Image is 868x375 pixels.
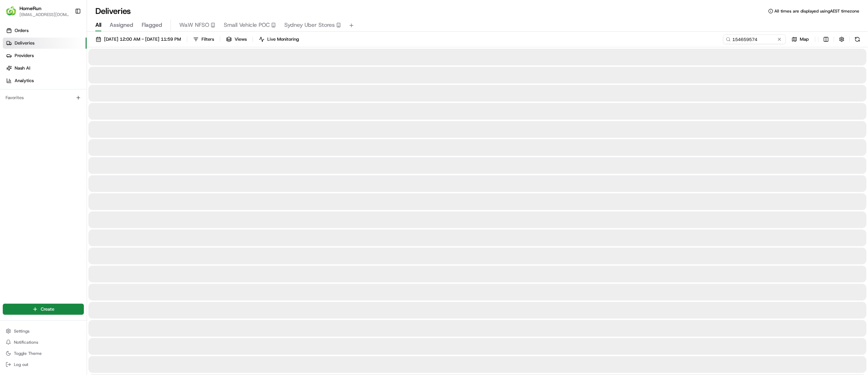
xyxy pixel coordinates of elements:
span: All [95,21,101,29]
button: HomeRunHomeRun[EMAIL_ADDRESS][DOMAIN_NAME] [3,3,72,19]
button: HomeRun [19,5,41,12]
img: HomeRun [6,6,17,17]
button: Filters [190,34,217,44]
span: Settings [14,328,30,334]
span: Log out [14,362,28,367]
div: Favorites [3,92,84,103]
span: WaW NFSO [179,21,209,29]
button: Views [223,34,250,44]
span: Notifications [14,340,38,345]
input: Type to search [723,34,786,44]
button: Map [789,34,812,44]
h1: Deliveries [95,6,131,17]
span: Flagged [142,21,162,29]
span: Providers [15,53,34,59]
button: Toggle Theme [3,349,84,358]
button: Create [3,304,84,315]
button: Refresh [853,34,862,44]
span: Views [235,36,247,42]
span: Nash AI [15,65,30,71]
span: Toggle Theme [14,351,42,356]
button: Settings [3,326,84,336]
button: Log out [3,360,84,369]
span: Create [41,306,54,312]
span: Analytics [15,78,34,84]
a: Deliveries [3,38,87,49]
a: Orders [3,25,87,36]
span: Map [800,36,809,42]
span: Deliveries [15,40,34,46]
span: Assigned [110,21,133,29]
button: [DATE] 12:00 AM - [DATE] 11:59 PM [93,34,184,44]
span: [DATE] 12:00 AM - [DATE] 11:59 PM [104,36,181,42]
span: Sydney Uber Stores [284,21,335,29]
span: Orders [15,27,29,34]
span: Live Monitoring [267,36,299,42]
span: Filters [202,36,214,42]
button: Notifications [3,337,84,347]
a: Providers [3,50,87,61]
button: Live Monitoring [256,34,302,44]
span: All times are displayed using AEST timezone [775,8,860,14]
button: [EMAIL_ADDRESS][DOMAIN_NAME] [19,12,69,17]
a: Nash AI [3,63,87,74]
a: Analytics [3,75,87,86]
span: Small Vehicle POC [224,21,270,29]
